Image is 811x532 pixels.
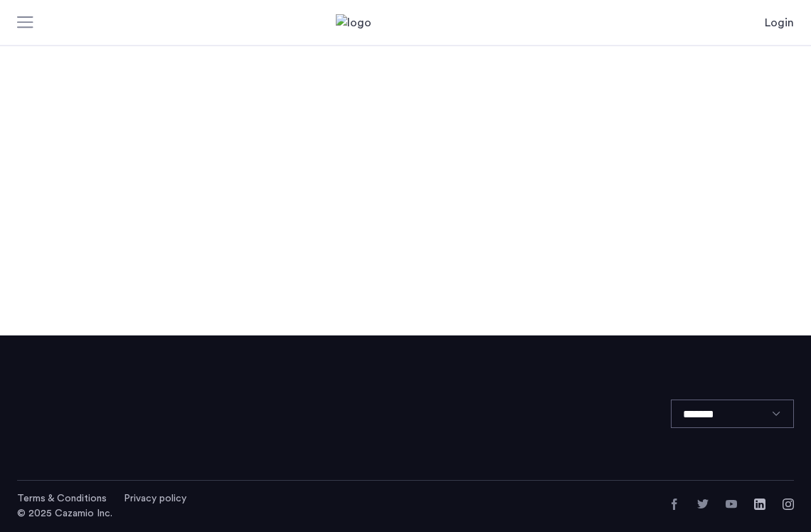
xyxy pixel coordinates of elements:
[726,499,737,510] a: YouTube
[17,491,107,506] a: Terms and conditions
[124,491,186,506] a: Privacy policy
[783,499,794,510] a: Instagram
[336,14,475,31] a: Cazamio Logo
[17,508,112,518] span: © 2025 Cazamio Inc.
[754,499,765,510] a: LinkedIn
[765,14,794,31] a: Login
[669,499,680,510] a: Facebook
[671,400,794,428] select: Language select
[336,14,475,31] img: logo
[697,499,709,510] a: Twitter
